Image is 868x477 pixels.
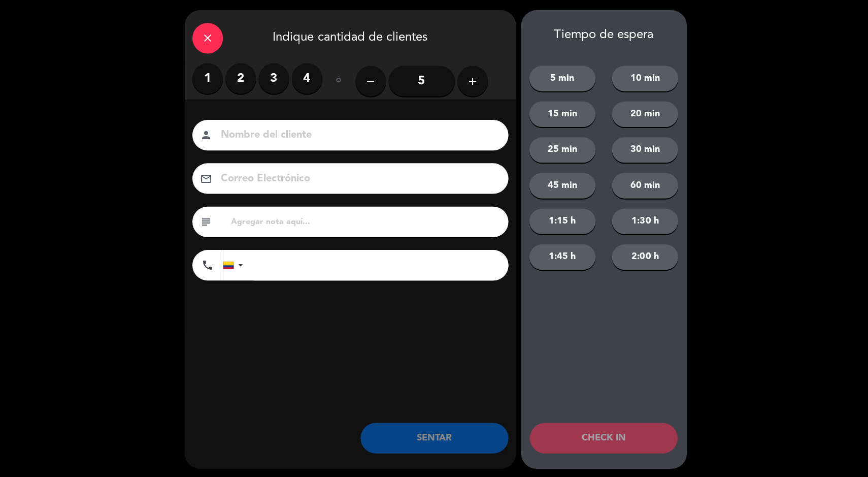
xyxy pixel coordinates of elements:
button: 1:45 h [527,243,593,269]
button: 1:15 h [527,208,593,233]
button: 15 min [527,101,593,126]
button: remove [354,66,385,96]
input: Nombre del cliente [219,126,493,144]
div: Colombia: +57 [223,249,246,279]
i: person [199,129,212,141]
div: ó [321,63,354,99]
button: 10 min [610,66,676,91]
input: Agregar nota aquí... [229,214,499,228]
div: Tiempo de espera [519,28,684,43]
label: 2 [225,63,255,93]
button: 2:00 h [610,243,676,269]
button: 60 min [610,172,676,198]
button: 25 min [527,137,593,162]
label: 1 [192,63,222,93]
button: 45 min [527,172,593,198]
button: add [456,66,486,96]
div: Indique cantidad de clientes [184,10,514,63]
i: remove [363,75,376,87]
button: 5 min [527,66,593,91]
input: Correo Electrónico [219,169,493,187]
i: subject [199,215,212,227]
label: 3 [258,63,288,93]
button: SENTAR [359,421,507,452]
button: 30 min [610,137,676,162]
i: close [201,32,213,44]
i: add [465,75,477,87]
i: phone [201,258,213,270]
button: 20 min [610,101,676,126]
label: 4 [291,63,321,93]
i: email [199,172,212,184]
button: 1:30 h [610,208,676,233]
button: CHECK IN [528,421,675,452]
